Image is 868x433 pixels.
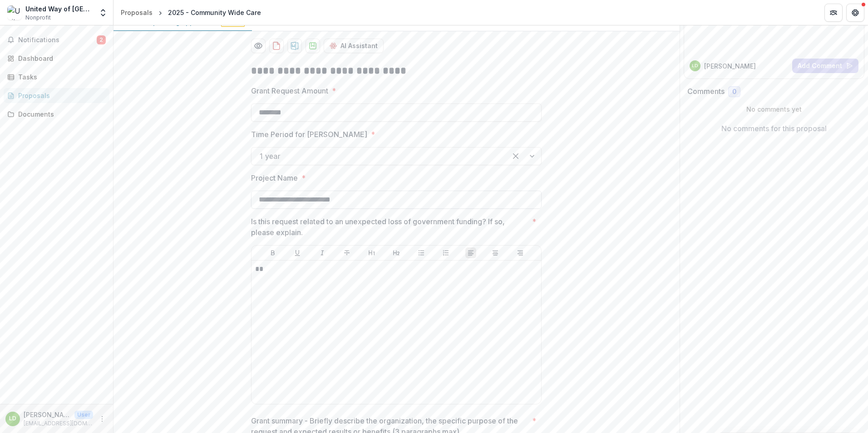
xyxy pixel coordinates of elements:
[267,247,278,258] button: Bold
[391,247,402,258] button: Heading 2
[7,5,22,20] img: United Way of Berks County
[292,247,303,258] button: Underline
[692,64,698,68] div: Leslie Davidson
[721,123,827,134] p: No comments for this proposal
[4,107,109,122] a: Documents
[121,8,153,17] div: Proposals
[732,88,736,96] span: 0
[515,247,526,258] button: Align Right
[792,59,858,73] button: Add Comment
[25,4,93,14] div: United Way of [GEOGRAPHIC_DATA]
[251,216,528,238] p: Is this request related to an unexpected loss of government funding? If so, please explain.
[416,247,427,258] button: Bullet List
[490,247,501,258] button: Align Center
[824,4,843,22] button: Partners
[287,39,302,53] button: download-proposal
[18,109,102,119] div: Documents
[9,416,16,422] div: Leslie Davidson
[4,33,109,47] button: Notifications2
[306,39,320,53] button: download-proposal
[846,4,864,22] button: Get Help
[687,87,725,96] h2: Comments
[508,149,523,163] div: Clear selected options
[440,247,451,258] button: Ordered List
[97,4,109,22] button: Open entity switcher
[18,54,102,63] div: Dashboard
[97,413,108,424] button: More
[117,6,265,19] nav: breadcrumb
[18,72,102,82] div: Tasks
[97,35,106,44] span: 2
[341,247,352,258] button: Strike
[74,411,93,419] p: User
[465,247,476,258] button: Align Left
[18,36,97,44] span: Notifications
[687,104,861,114] p: No comments yet
[317,247,328,258] button: Italicize
[251,172,298,183] p: Project Name
[366,247,377,258] button: Heading 1
[251,129,367,140] p: Time Period for [PERSON_NAME]
[4,51,109,66] a: Dashboard
[4,69,109,84] a: Tasks
[24,410,71,419] p: [PERSON_NAME]
[251,85,328,96] p: Grant Request Amount
[18,91,102,100] div: Proposals
[704,61,756,71] p: [PERSON_NAME]
[117,6,156,19] a: Proposals
[324,39,384,53] button: AI Assistant
[269,39,284,53] button: download-proposal
[168,8,261,17] div: 2025 - Community Wide Care
[4,88,109,103] a: Proposals
[24,419,93,428] p: [EMAIL_ADDRESS][DOMAIN_NAME]
[25,14,51,22] span: Nonprofit
[251,39,266,53] button: Preview 47dddefc-bacf-417d-8ab0-f9a119e454ea-0.pdf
